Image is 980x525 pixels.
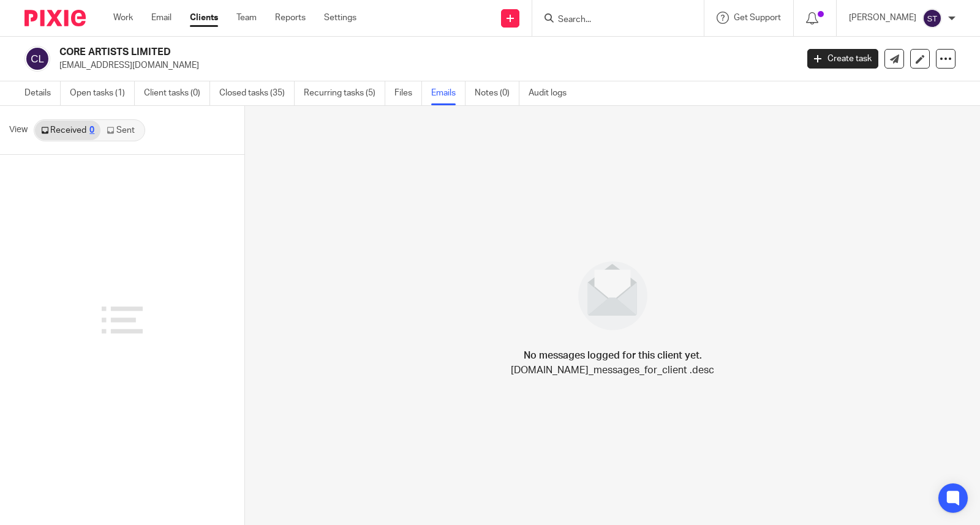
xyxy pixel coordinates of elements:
[475,81,519,105] a: Notes (0)
[219,81,295,105] a: Closed tasks (35)
[324,12,356,24] a: Settings
[151,12,171,24] a: Email
[557,15,667,26] input: Search
[236,12,257,24] a: Team
[275,12,306,24] a: Reports
[394,81,422,105] a: Files
[807,49,878,69] a: Create task
[529,81,576,105] a: Audit logs
[190,12,218,24] a: Clients
[304,81,385,105] a: Recurring tasks (5)
[849,12,916,24] p: [PERSON_NAME]
[9,124,28,136] span: View
[113,12,133,24] a: Work
[89,126,94,135] div: 0
[922,9,942,28] img: svg%3E
[100,121,143,140] a: Sent
[24,81,61,105] a: Details
[59,46,643,59] h2: CORE ARTISTS LIMITED
[570,253,655,338] img: image
[524,348,702,363] h4: No messages logged for this client yet.
[35,121,100,140] a: Received0
[70,81,135,105] a: Open tasks (1)
[431,81,466,105] a: Emails
[24,46,50,72] img: svg%3E
[734,13,781,22] span: Get Support
[24,10,86,26] img: Pixie
[59,59,789,72] p: [EMAIL_ADDRESS][DOMAIN_NAME]
[144,81,210,105] a: Client tasks (0)
[511,363,714,378] p: [DOMAIN_NAME]_messages_for_client .desc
